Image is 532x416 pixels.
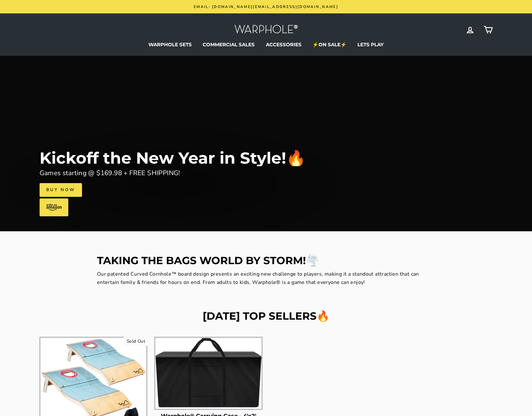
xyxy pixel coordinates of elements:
h2: TAKING THE BAGS WORLD BY STORM!🌪️ [97,255,435,266]
a: LETS PLAY [353,40,388,49]
img: Warphole [234,23,298,37]
span: Email: [DOMAIN_NAME][EMAIL_ADDRESS][DOMAIN_NAME] [194,4,338,9]
a: Buy Now [40,183,82,197]
div: Kickoff the New Year in Style!🔥 [40,150,306,166]
p: Our patented Curved Cornhole™ board design presents an exciting new challenge to players, making ... [97,270,435,286]
a: ⚡ON SALE⚡ [308,40,351,49]
a: Email: [DOMAIN_NAME][EMAIL_ADDRESS][DOMAIN_NAME] [41,3,491,10]
div: Sold Out [124,337,147,346]
a: COMMERCIAL SALES [198,40,259,49]
h2: [DATE] TOP SELLERS🔥 [40,311,493,321]
a: ACCESSORIES [261,40,306,49]
div: Games starting @ $169.98 + FREE SHIPPING! [40,168,180,178]
img: amazon-logo.svg [46,204,62,211]
a: WARPHOLE SETS [144,40,197,49]
ul: Primary [40,40,493,49]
